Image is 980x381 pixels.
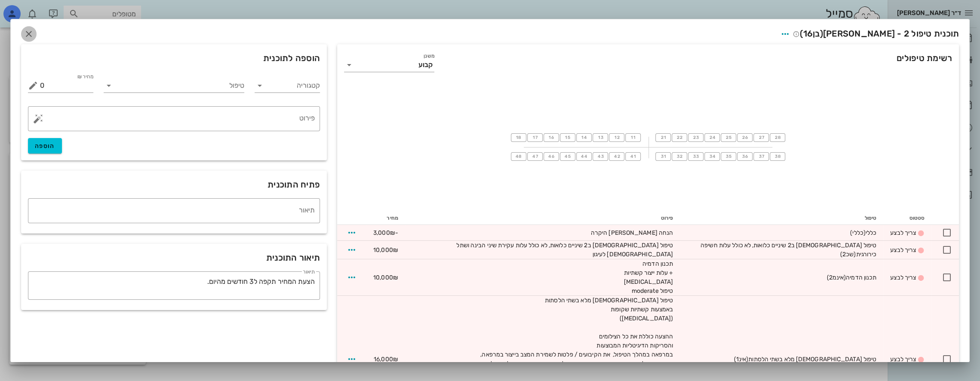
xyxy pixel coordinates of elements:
span: (שכ2) [840,251,856,258]
button: 14 [576,133,592,142]
button: 16 [544,133,559,142]
button: 13 [593,133,608,142]
span: -3,000₪ [373,229,398,237]
button: 36 [737,152,753,161]
span: 22 [676,135,683,140]
span: 17 [531,135,538,140]
th: טיפול [680,211,883,225]
button: 37 [753,152,769,161]
span: 10,000₪ [373,274,398,281]
label: תיאור [303,269,315,275]
button: 21 [655,133,671,142]
span: 14 [581,135,587,140]
span: 37 [758,154,765,159]
button: 27 [753,133,769,142]
div: רשימת טיפולים [337,44,959,82]
button: 17 [527,133,543,142]
button: 22 [672,133,687,142]
span: 46 [548,154,555,159]
span: צריך לבצע [890,246,916,254]
span: 28 [774,135,781,140]
button: 41 [625,152,641,161]
span: 34 [709,154,716,159]
div: כללי [687,228,876,237]
button: מחיר ₪ appended action [28,80,38,91]
button: 48 [511,152,526,161]
button: 38 [770,152,785,161]
span: צריך לבצע [890,356,916,363]
th: פירוט [405,211,680,225]
span: 23 [692,135,699,140]
span: 16,000₪ [374,356,398,363]
span: 45 [564,154,571,159]
button: 47 [527,152,543,161]
span: 15 [564,135,571,140]
span: 24 [709,135,716,140]
button: הוספה [28,138,62,154]
span: 31 [660,154,667,159]
div: טיפול [DEMOGRAPHIC_DATA] ב2 שיניים כלואות, לא כולל עלות חשיפה כירורגית [687,241,876,259]
span: (בן ) [800,28,823,39]
span: 13 [597,135,604,140]
button: 23 [688,133,704,142]
span: 25 [725,135,732,140]
span: הנחה [PERSON_NAME] היקרה [591,229,673,237]
span: (אינ1) [734,356,748,363]
span: צריך לבצע [890,274,916,281]
button: 28 [770,133,785,142]
span: 16 [548,135,555,140]
button: 45 [560,152,575,161]
div: תכנון הדמיה [687,273,876,282]
button: 11 [625,133,641,142]
span: 10,000₪ [373,246,398,254]
button: 24 [704,133,720,142]
div: תיאור התוכנית [21,244,327,271]
button: 42 [609,152,624,161]
label: מחיר ₪ [77,74,93,80]
span: 16 [803,28,813,39]
button: 32 [672,152,687,161]
span: (כללי) [850,229,866,237]
div: פתיח התוכנית [21,171,327,198]
label: משנן [424,53,434,59]
div: משנןקבוע [344,58,434,72]
th: מחיר [366,211,405,225]
span: 26 [741,135,748,140]
button: 33 [688,152,704,161]
span: 48 [515,154,522,159]
button: 46 [544,152,559,161]
span: (אינמ2) [826,274,846,281]
button: 15 [560,133,575,142]
button: 31 [655,152,671,161]
span: 43 [597,154,604,159]
button: 12 [609,133,624,142]
span: צריך לבצע [890,229,916,237]
th: סטטוס [883,211,931,225]
span: 44 [581,154,588,159]
button: 18 [511,133,526,142]
button: 26 [737,133,753,142]
span: 42 [613,154,620,159]
span: תוכנית טיפול 2 - [PERSON_NAME] [793,28,959,39]
span: טיפול [DEMOGRAPHIC_DATA] ב2 שיניים כלואות, לא כולל עלות עקירת שיני הבינה ושתל [DEMOGRAPHIC_DATA] ... [455,242,673,258]
span: 32 [676,154,683,159]
span: 27 [758,135,765,140]
span: 18 [515,135,522,140]
span: 47 [531,154,538,159]
div: טיפול [DEMOGRAPHIC_DATA] מלא בשתי הלסתות [687,355,876,364]
div: הוספה לתוכנית [21,44,327,72]
span: הוספה [35,142,55,150]
span: תכנון הדמיה + עלות ייצור קשתיות [MEDICAL_DATA] טיפול moderate [621,260,673,295]
button: 43 [593,152,608,161]
span: 38 [774,154,781,159]
button: 25 [721,133,736,142]
span: 36 [741,154,748,159]
span: 21 [660,135,667,140]
button: 44 [576,152,592,161]
button: 34 [704,152,720,161]
div: קבוע [418,61,433,69]
span: 35 [725,154,732,159]
button: 35 [721,152,736,161]
span: 33 [692,154,699,159]
span: 41 [630,154,636,159]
